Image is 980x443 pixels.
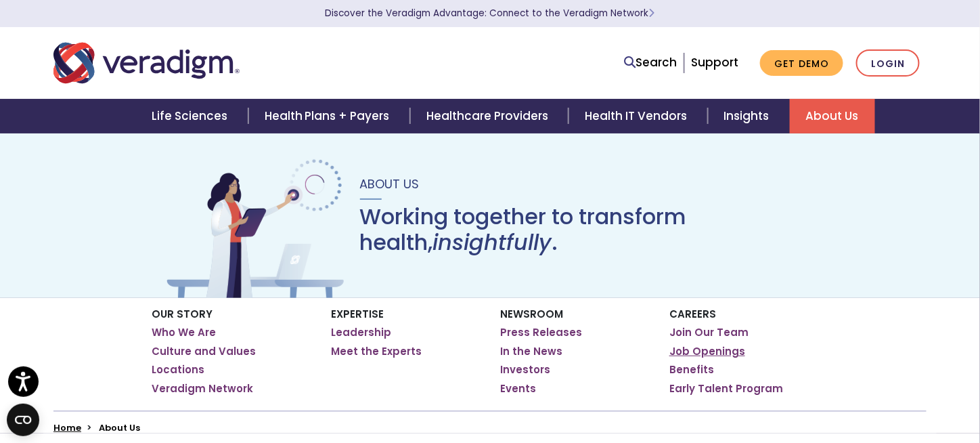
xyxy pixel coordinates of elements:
a: Meet the Experts [331,345,422,358]
a: Events [500,382,536,396]
a: In the News [500,345,562,358]
a: Discover the Veradigm Advantage: Connect to the Veradigm NetworkLearn More [326,7,655,20]
a: Insights [708,99,790,133]
a: About Us [790,99,875,133]
a: Culture and Values [152,345,256,358]
a: Job Openings [669,345,745,358]
button: Open CMP widget [7,404,39,436]
span: About Us [360,175,420,192]
a: Early Talent Program [669,382,783,396]
a: Locations [152,363,204,377]
a: Healthcare Providers [410,99,569,133]
a: Join Our Team [669,326,749,339]
a: Press Releases [500,326,582,339]
a: Health IT Vendors [569,99,707,133]
img: Veradigm logo [53,41,240,85]
a: Login [856,49,920,77]
h1: Working together to transform health, . [360,204,818,256]
a: Veradigm Network [152,382,253,396]
a: Who We Are [152,326,216,339]
a: Home [53,421,81,434]
span: Learn More [649,7,655,20]
a: Search [624,54,677,72]
a: Support [691,54,738,70]
a: Get Demo [760,50,843,77]
a: Leadership [331,326,391,339]
a: Investors [500,363,550,377]
em: insightfully [433,227,552,257]
a: Life Sciences [135,99,248,133]
a: Benefits [669,363,714,377]
a: Health Plans + Payers [248,99,410,133]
